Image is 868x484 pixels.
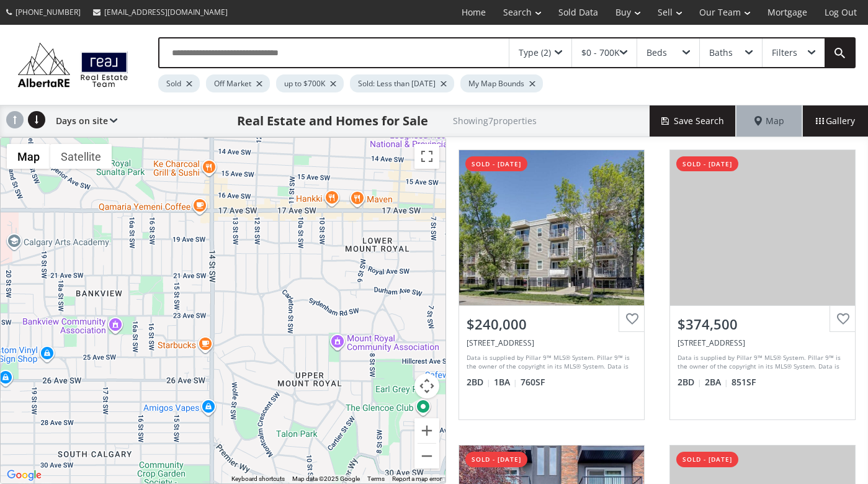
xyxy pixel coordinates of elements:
[392,475,442,482] a: Report a map error
[206,74,270,92] div: Off Market
[581,48,620,57] div: $0 - 700K
[50,144,112,169] button: Show satellite imagery
[816,115,855,127] span: Gallery
[237,112,428,130] h1: Real Estate and Homes for Sale
[446,137,657,432] a: sold - [DATE]$240,000[STREET_ADDRESS]Data is supplied by Pillar 9™ MLS® System. Pillar 9™ is the ...
[732,376,756,388] span: 851 SF
[467,376,491,388] span: 2 BD
[678,353,844,372] div: Data is supplied by Pillar 9™ MLS® System. Pillar 9™ is the owner of the copyright in its MLS® Sy...
[460,74,543,92] div: My Map Bounds
[678,315,848,334] div: $374,500
[4,467,45,483] a: Open this area in Google Maps (opens a new window)
[367,475,385,482] a: Terms
[12,40,133,90] img: Logo
[453,116,537,125] h2: Showing 7 properties
[736,105,802,137] div: Map
[292,475,360,482] span: Map data ©2025 Google
[158,74,200,92] div: Sold
[754,115,784,127] span: Map
[231,475,285,483] button: Keyboard shortcuts
[104,7,228,17] span: [EMAIL_ADDRESS][DOMAIN_NAME]
[414,418,439,443] button: Zoom in
[467,315,637,334] div: $240,000
[647,48,667,57] div: Beds
[414,144,439,169] button: Toggle fullscreen view
[705,376,728,388] span: 2 BA
[709,48,733,57] div: Baths
[678,338,848,348] div: 910 18 Avenue SW #105, Calgary, AB T2T0H2
[50,105,117,137] div: Days on site
[350,74,454,92] div: Sold: Less than [DATE]
[414,444,439,468] button: Zoom out
[467,353,633,372] div: Data is supplied by Pillar 9™ MLS® System. Pillar 9™ is the owner of the copyright in its MLS® Sy...
[650,105,736,137] button: Save Search
[657,137,868,432] a: sold - [DATE]$374,500[STREET_ADDRESS]Data is supplied by Pillar 9™ MLS® System. Pillar 9™ is the ...
[772,48,797,57] div: Filters
[414,374,439,398] button: Map camera controls
[521,376,545,388] span: 760 SF
[494,376,517,388] span: 1 BA
[4,467,45,483] img: Google
[467,338,637,348] div: 1626 14 Avenue SW #201, Calgary, AB T3C 0W5
[519,48,551,57] div: Type (2)
[16,7,81,17] span: [PHONE_NUMBER]
[7,144,50,169] button: Show street map
[678,376,702,388] span: 2 BD
[276,74,344,92] div: up to $700K
[87,1,234,24] a: [EMAIL_ADDRESS][DOMAIN_NAME]
[802,105,868,137] div: Gallery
